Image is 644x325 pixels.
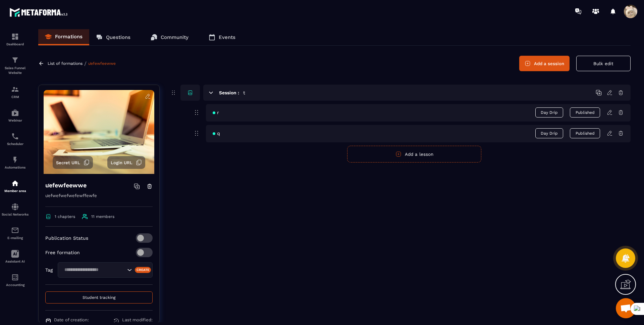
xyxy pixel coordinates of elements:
[11,273,19,281] img: accountant
[48,61,83,66] a: List of formations
[2,236,29,240] p: E-mailing
[62,266,125,274] input: Search for option
[2,104,29,127] a: automationsautomationsWebinar
[107,156,145,169] button: Login URL
[2,42,29,46] p: Dashboard
[9,6,70,18] img: logo
[202,29,242,45] a: Events
[11,226,19,234] img: email
[2,189,29,193] p: Member area
[91,214,114,219] span: 11 members
[83,295,115,300] span: Student tracking
[56,160,80,165] span: Secret URL
[2,174,29,198] a: automationsautomationsMember area
[55,214,75,219] span: 1 chapters
[45,192,153,207] p: ưefwefwefwefewffewfe
[2,95,29,99] p: CRM
[519,56,570,71] button: Add a session
[2,119,29,122] p: Webinar
[2,151,29,174] a: automationsautomationsAutomations
[111,160,132,165] span: Login URL
[2,213,29,216] p: Social Networks
[2,80,29,104] a: formationformationCRM
[219,90,239,95] h6: Session :
[45,291,153,304] button: Student tracking
[38,29,89,45] a: Formations
[106,34,130,40] p: Questions
[347,146,481,162] button: Add a lesson
[2,66,29,75] p: Sales Funnel Website
[2,283,29,287] p: Accounting
[45,235,88,241] p: Publication Status
[2,127,29,151] a: schedulerschedulerScheduler
[11,85,19,93] img: formation
[616,298,636,318] div: Mở cuộc trò chuyện
[11,109,19,117] img: automations
[2,245,29,268] a: Assistant AI
[2,142,29,146] p: Scheduler
[53,156,93,169] button: Secret URL
[84,60,87,67] span: /
[45,267,53,273] p: Tag
[58,262,153,278] div: Search for option
[2,260,29,263] p: Assistant AI
[122,317,153,322] span: Last modified:
[213,131,220,136] span: q
[161,34,189,40] p: Community
[135,267,151,273] div: Create
[11,203,19,211] img: social-network
[2,51,29,80] a: formationformationSales Funnel Website
[535,107,563,118] span: Day Drip
[144,29,195,45] a: Community
[2,28,29,51] a: formationformationDashboard
[213,110,219,115] span: r
[219,34,235,40] p: Events
[2,166,29,169] p: Automations
[55,34,83,40] p: Formations
[576,56,631,71] button: Bulk edit
[45,250,80,255] p: Free formation
[89,29,137,45] a: Questions
[570,128,600,138] button: Published
[45,181,87,190] h4: ưefewfeewwe
[2,221,29,245] a: emailemailE-mailing
[2,268,29,292] a: accountantaccountantAccounting
[88,61,116,66] a: ưefewfeewwe
[535,128,563,138] span: Day Drip
[570,107,600,118] button: Published
[243,89,245,96] h5: t
[11,56,19,64] img: formation
[54,317,89,322] span: Date of creation:
[11,179,19,187] img: automations
[44,90,154,174] img: background
[2,198,29,221] a: social-networksocial-networkSocial Networks
[11,132,19,140] img: scheduler
[11,33,19,41] img: formation
[11,156,19,164] img: automations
